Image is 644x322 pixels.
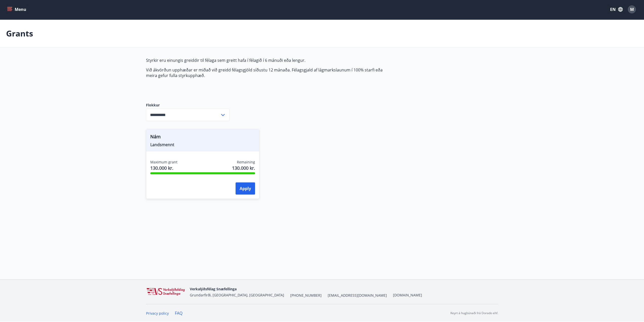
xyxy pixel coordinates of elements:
img: WvRpJk2u6KDFA1HvFrCJUzbr97ECa5dHUCvez65j.png [146,288,186,296]
button: menu [6,5,28,14]
a: FAQ [175,310,182,316]
a: [DOMAIN_NAME] [393,293,422,297]
span: Landsmennt [150,142,255,147]
button: M [626,3,638,15]
span: [PHONE_NUMBER] [290,293,322,298]
button: Apply [236,182,255,195]
span: Nám [150,133,255,142]
span: Grundarfirði, [GEOGRAPHIC_DATA], [GEOGRAPHIC_DATA] [190,293,284,297]
span: Verkalýðsfélag Snæfellinga [190,287,237,291]
span: 130.000 kr. [232,165,255,171]
span: Remaining [237,160,255,165]
p: Grants [6,28,33,39]
span: 130.000 kr. [150,165,177,171]
a: Privacy policy [146,311,169,316]
p: Við ákvörðun upphæðar er miðað við greidd félagsgjöld síðustu 12 mánaða. Félagsgjald af lágmarksl... [146,67,385,78]
p: Styrkir eru einungis greiddir til félaga sem greitt hafa í félagið í 6 mánuði eða lengur. [146,58,385,63]
span: M [630,7,634,12]
p: Keyrt á hugbúnaði frá Dorado ehf. [450,311,498,315]
span: [EMAIL_ADDRESS][DOMAIN_NAME] [328,293,387,298]
label: Flokkur [146,103,230,108]
button: EN [608,5,625,14]
span: Maximum grant [150,160,177,165]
